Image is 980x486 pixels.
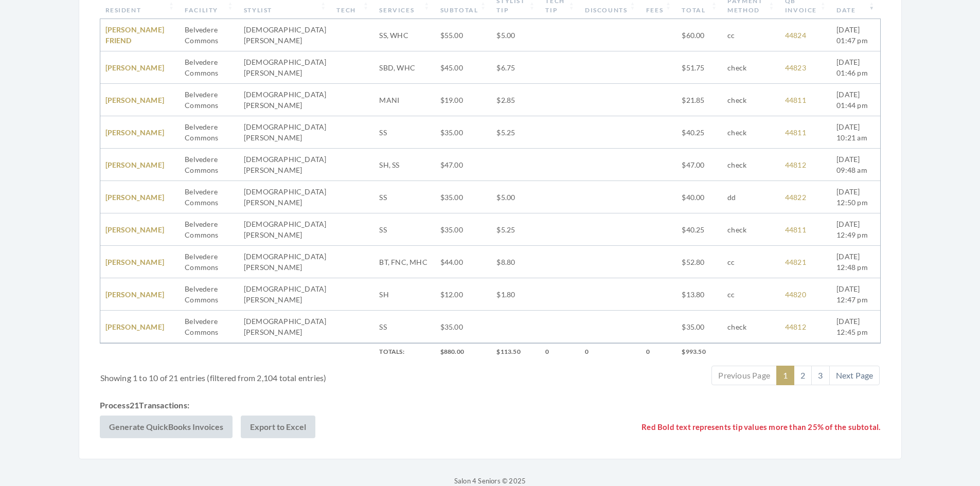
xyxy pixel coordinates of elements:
span: Red Bold text represents tip values more than 25% of the subtotal. [642,421,880,433]
td: $35.00 [435,311,492,343]
td: $5.25 [491,116,540,149]
td: $12.00 [435,278,492,311]
td: $6.75 [491,51,540,84]
span: 21 [130,400,139,410]
a: [PERSON_NAME] FRIEND [105,25,165,45]
td: $35.00 [435,116,492,149]
td: MANI [374,84,435,116]
td: check [722,311,780,343]
a: 44812 [785,160,806,169]
td: Belvedere Commons [180,116,239,149]
a: 44811 [785,96,806,104]
a: 44820 [785,290,806,299]
a: [PERSON_NAME] [105,160,165,169]
td: Belvedere Commons [180,181,239,213]
td: Belvedere Commons [180,19,239,51]
td: SBD, WHC [374,51,435,84]
td: BT, FNC, MHC [374,246,435,278]
button: Export to Excel [241,416,315,438]
td: SS [374,181,435,213]
td: [DATE] 01:47 pm [831,19,880,51]
button: Generate QuickBooks Invoices [100,416,233,438]
td: Belvedere Commons [180,84,239,116]
td: [DATE] 10:21 am [831,116,880,149]
div: Showing 1 to 10 of 21 entries (filtered from 2,104 total entries) [100,365,425,384]
a: [PERSON_NAME] [105,63,165,72]
td: [DEMOGRAPHIC_DATA][PERSON_NAME] [239,51,332,84]
a: 44811 [785,225,806,234]
td: [DATE] 12:49 pm [831,213,880,246]
td: SS, WHC [374,19,435,51]
td: $55.00 [435,19,492,51]
td: $51.75 [676,51,722,84]
td: $44.00 [435,246,492,278]
td: $45.00 [435,51,492,84]
td: $13.80 [676,278,722,311]
td: [DATE] 01:46 pm [831,51,880,84]
th: $113.50 [491,343,540,361]
td: SS [374,311,435,343]
td: $40.25 [676,116,722,149]
td: check [722,116,780,149]
a: Next Page [829,366,880,385]
td: $2.85 [491,84,540,116]
td: [DATE] 12:48 pm [831,246,880,278]
td: Belvedere Commons [180,213,239,246]
td: cc [722,246,780,278]
td: Belvedere Commons [180,149,239,181]
a: [PERSON_NAME] [105,96,165,104]
td: [DEMOGRAPHIC_DATA][PERSON_NAME] [239,84,332,116]
a: [PERSON_NAME] [105,322,165,331]
a: 2 [794,366,812,385]
td: $47.00 [435,149,492,181]
td: Belvedere Commons [180,278,239,311]
td: $8.80 [491,246,540,278]
a: 44823 [785,63,806,72]
td: [DEMOGRAPHIC_DATA][PERSON_NAME] [239,278,332,311]
strong: Totals: [379,348,404,355]
td: SH, SS [374,149,435,181]
a: [PERSON_NAME] [105,193,165,202]
th: $993.50 [676,343,722,361]
td: $5.00 [491,19,540,51]
td: [DEMOGRAPHIC_DATA][PERSON_NAME] [239,149,332,181]
a: 1 [776,366,794,385]
td: [DEMOGRAPHIC_DATA][PERSON_NAME] [239,116,332,149]
td: $21.85 [676,84,722,116]
td: [DATE] 09:48 am [831,149,880,181]
a: 44812 [785,322,806,331]
a: 3 [811,366,829,385]
td: [DATE] 12:50 pm [831,181,880,213]
td: SS [374,213,435,246]
a: 44821 [785,258,806,266]
a: [PERSON_NAME] [105,258,165,266]
td: $47.00 [676,149,722,181]
td: check [722,51,780,84]
td: Belvedere Commons [180,246,239,278]
td: [DATE] 12:47 pm [831,278,880,311]
td: SS [374,116,435,149]
td: SH [374,278,435,311]
td: $40.00 [676,181,722,213]
a: 44824 [785,31,806,40]
td: $35.00 [435,181,492,213]
td: [DEMOGRAPHIC_DATA][PERSON_NAME] [239,213,332,246]
td: $1.80 [491,278,540,311]
td: check [722,149,780,181]
td: [DEMOGRAPHIC_DATA][PERSON_NAME] [239,246,332,278]
td: dd [722,181,780,213]
th: $880.00 [435,343,492,361]
td: [DATE] 12:45 pm [831,311,880,343]
td: $5.00 [491,181,540,213]
td: check [722,84,780,116]
td: $5.25 [491,213,540,246]
a: [PERSON_NAME] [105,225,165,234]
th: 0 [540,343,580,361]
span: Process Transactions: [100,399,189,411]
td: $35.00 [676,311,722,343]
a: [PERSON_NAME] [105,290,165,299]
td: $52.80 [676,246,722,278]
td: $19.00 [435,84,492,116]
td: check [722,213,780,246]
td: Belvedere Commons [180,311,239,343]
